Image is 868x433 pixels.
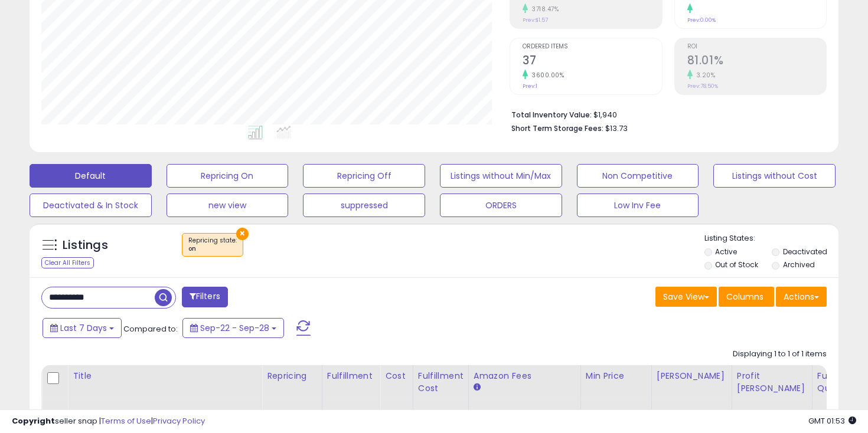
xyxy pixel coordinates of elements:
[474,382,481,393] small: Amazon Fees.
[123,323,178,334] span: Compared to:
[523,54,661,70] h2: 37
[733,349,827,360] div: Displaying 1 to 1 of 1 items
[474,370,576,382] div: Amazon Fees
[713,164,836,188] button: Listings without Cost
[687,54,826,70] h2: 81.01%
[153,415,205,427] a: Privacy Policy
[719,287,774,307] button: Columns
[715,247,737,257] label: Active
[440,164,562,188] button: Listings without Min/Max
[43,318,122,338] button: Last 7 Days
[63,237,108,254] h5: Listings
[523,83,537,90] small: Prev: 1
[693,71,716,80] small: 3.20%
[687,83,718,90] small: Prev: 78.50%
[511,107,818,121] li: $1,940
[737,370,807,395] div: Profit [PERSON_NAME]
[577,193,699,217] button: Low Inv Fee
[12,416,205,427] div: seller snap | |
[783,260,815,270] label: Archived
[687,17,716,24] small: Prev: 0.00%
[704,233,839,244] p: Listing States:
[303,164,425,188] button: Repricing Off
[440,193,562,217] button: ORDERS
[655,287,717,307] button: Save View
[808,415,856,427] span: 2025-10-6 01:53 GMT
[385,370,408,382] div: Cost
[511,123,603,133] b: Short Term Storage Fees:
[418,370,464,395] div: Fulfillment Cost
[182,318,284,338] button: Sep-22 - Sep-28
[577,164,699,188] button: Non Competitive
[511,110,592,120] b: Total Inventory Value:
[188,245,237,253] div: on
[167,164,289,188] button: Repricing On
[30,164,152,188] button: Default
[528,5,559,14] small: 3718.47%
[200,322,269,334] span: Sep-22 - Sep-28
[41,257,94,268] div: Clear All Filters
[586,370,647,382] div: Min Price
[60,322,107,334] span: Last 7 Days
[267,370,317,382] div: Repricing
[12,415,55,427] strong: Copyright
[528,71,564,80] small: 3600.00%
[30,193,152,217] button: Deactivated & In Stock
[523,17,548,24] small: Prev: $1.57
[657,370,727,382] div: [PERSON_NAME]
[605,123,628,134] span: $13.73
[817,370,858,395] div: Fulfillable Quantity
[327,370,375,382] div: Fulfillment
[167,193,289,217] button: new view
[726,291,763,303] span: Columns
[236,228,249,240] button: ×
[523,44,661,50] span: Ordered Items
[783,247,827,257] label: Deactivated
[73,370,257,382] div: Title
[188,236,237,254] span: Repricing state :
[182,287,228,307] button: Filters
[687,44,826,50] span: ROI
[776,287,827,307] button: Actions
[101,415,151,427] a: Terms of Use
[303,193,425,217] button: suppressed
[715,260,758,270] label: Out of Stock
